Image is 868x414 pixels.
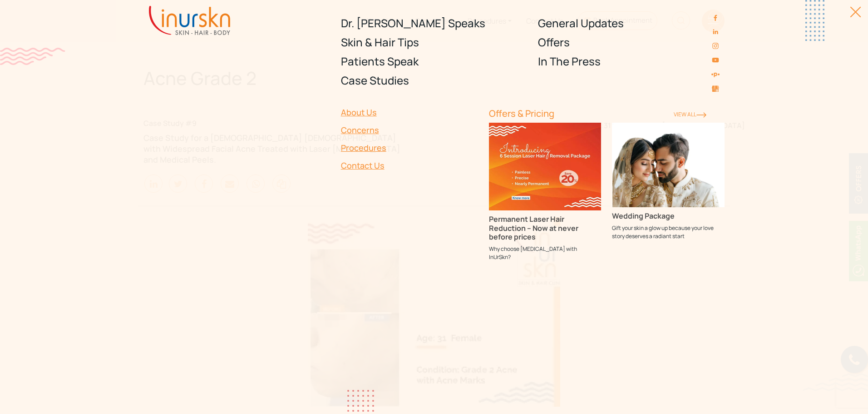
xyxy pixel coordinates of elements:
[538,14,725,33] a: General Updates
[341,139,478,157] a: Procedures
[341,121,478,139] a: Concerns
[712,42,719,50] img: instagram
[674,110,706,118] a: View ALl
[489,245,602,261] p: Why choose [MEDICAL_DATA] with InUrSkn?
[712,14,719,21] img: facebook
[341,104,478,121] a: About Us
[149,6,230,35] img: inurskn-logo
[712,86,719,92] img: Skin-and-Hair-Clinic
[341,33,528,52] a: Skin & Hair Tips
[489,108,663,119] h6: Offers & Pricing
[612,224,725,240] p: Gift your skin a glow up because your love story deserves a radiant start
[538,52,725,71] a: In The Press
[696,112,706,118] img: orange-rightarrow
[712,56,719,64] img: youtube
[612,212,725,220] h3: Wedding Package
[341,14,528,33] a: Dr. [PERSON_NAME] Speaks
[489,123,602,210] img: Permanent Laser Hair Reduction – Now at never before prices
[341,157,478,175] a: Contact Us
[538,33,725,52] a: Offers
[711,70,720,79] img: sejal-saheta-dermatologist
[341,52,528,71] a: Patients Speak
[612,123,725,207] img: Wedding Package
[712,28,719,35] img: linkedin
[489,215,602,241] h3: Permanent Laser Hair Reduction – Now at never before prices
[341,71,528,90] a: Case Studies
